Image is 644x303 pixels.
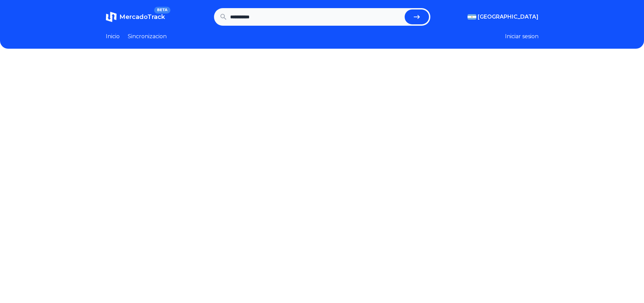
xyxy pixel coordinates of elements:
img: Argentina [468,14,476,20]
span: MercadoTrack [119,13,165,21]
img: MercadoTrack [106,11,117,22]
span: BETA [154,7,170,14]
button: [GEOGRAPHIC_DATA] [468,13,539,21]
a: Sincronizacion [128,32,167,41]
span: [GEOGRAPHIC_DATA] [478,13,539,21]
a: MercadoTrackBETA [106,11,165,22]
button: Iniciar sesion [505,32,539,41]
a: Inicio [106,32,120,41]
